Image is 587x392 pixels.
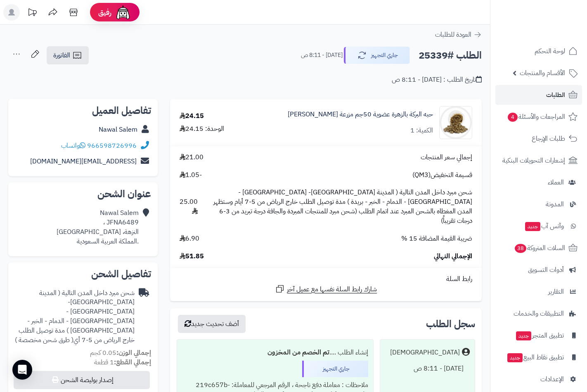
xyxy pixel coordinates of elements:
div: تاريخ الطلب : [DATE] - 8:11 ص [392,75,482,85]
div: [DATE] - 8:11 ص [385,361,470,377]
div: شحن مبرد داخل المدن التالية ( المدينة [GEOGRAPHIC_DATA]- [GEOGRAPHIC_DATA] - [GEOGRAPHIC_DATA] - ... [15,288,135,345]
span: إشعارات التحويلات البنكية [502,155,565,166]
span: -1.05 [180,170,202,180]
a: السلات المتروكة38 [495,238,582,258]
span: 38 [515,244,526,253]
a: شارك رابط السلة نفسها مع عميل آخر [275,284,377,294]
span: تطبيق المتجر [515,330,564,341]
span: لوحة التحكم [535,45,565,57]
a: Nawal Salem [99,125,137,135]
span: السلات المتروكة [514,242,565,254]
span: 51.85 [180,252,204,261]
a: تطبيق المتجرجديد [495,326,582,345]
a: وآتس آبجديد [495,216,582,236]
a: تطبيق نقاط البيعجديد [495,347,582,367]
span: الإعدادات [540,373,564,385]
span: المدونة [546,198,564,210]
a: واتساب [61,141,85,151]
button: إصدار بوليصة الشحن [14,371,150,389]
a: [EMAIL_ADDRESS][DOMAIN_NAME] [30,156,137,166]
button: أضف تحديث جديد [178,315,246,333]
span: جديد [516,331,531,340]
span: المراجعات والأسئلة [507,111,565,123]
span: أدوات التسويق [528,264,564,276]
h2: تفاصيل العميل [15,106,151,116]
img: logo-2.png [531,20,579,38]
small: 0.05 كجم [90,348,151,358]
a: العملاء [495,172,582,192]
a: أدوات التسويق [495,260,582,280]
h2: تفاصيل الشحن [15,269,151,279]
span: تطبيق نقاط البيع [507,352,564,363]
a: الطلبات [495,85,582,105]
div: رابط السلة [173,274,478,284]
a: التقارير [495,282,582,302]
div: [DEMOGRAPHIC_DATA] [390,348,460,357]
span: 6.90 [180,234,199,243]
div: Open Intercom Messenger [12,360,32,380]
span: شارك رابط السلة نفسها مع عميل آخر [287,285,377,294]
div: إنشاء الطلب .... [182,345,368,361]
h2: عنوان الشحن [15,189,151,199]
div: Nawal Salem JFNA6489 ، النزهة، [GEOGRAPHIC_DATA] .المملكة العربية السعودية [57,208,139,246]
div: الكمية: 1 [410,126,433,135]
span: التقارير [548,286,564,298]
h3: سجل الطلب [426,319,475,329]
span: 25.00 [180,197,198,216]
a: التطبيقات والخدمات [495,304,582,324]
button: جاري التجهيز [344,47,410,64]
span: ( طرق شحن مخصصة ) [15,335,73,345]
span: العملاء [548,177,564,188]
small: 1 قطعة [94,357,151,367]
span: جديد [525,222,540,231]
span: شحن مبرد داخل المدن التالية ( المدينة [GEOGRAPHIC_DATA]- [GEOGRAPHIC_DATA] - [GEOGRAPHIC_DATA] - ... [206,188,472,225]
span: التطبيقات والخدمات [514,308,564,319]
div: الوحدة: 24.15 [180,124,224,134]
span: الفاتورة [53,50,70,60]
a: المراجعات والأسئلة4 [495,107,582,127]
span: طلبات الإرجاع [532,133,565,144]
span: 21.00 [180,153,204,162]
span: الأقسام والمنتجات [520,67,565,79]
a: إشعارات التحويلات البنكية [495,151,582,170]
span: جديد [507,353,523,362]
img: 1747060212-1673112335-sCyKToUSEtjQsBLwHs2px9BIcKuRqtSW28o5tqfK-550x550-90x90.jpg [440,106,472,139]
strong: إجمالي الوزن: [116,348,151,358]
img: ai-face.png [115,4,131,21]
a: الإعدادات [495,369,582,389]
span: 4 [508,113,518,122]
span: إجمالي سعر المنتجات [421,153,472,162]
h2: الطلب #25339 [419,47,482,64]
a: الفاتورة [47,46,89,64]
span: الطلبات [546,89,565,101]
a: لوحة التحكم [495,41,582,61]
div: جاري التجهيز [302,361,368,377]
a: 966598726996 [87,141,137,151]
a: طلبات الإرجاع [495,129,582,149]
span: العودة للطلبات [435,30,471,40]
strong: إجمالي القطع: [114,357,151,367]
span: رفيق [98,7,111,17]
span: قسيمة التخفيض(QM3) [412,170,472,180]
a: العودة للطلبات [435,30,482,40]
span: الإجمالي النهائي [434,252,472,261]
span: وآتس آب [524,220,564,232]
div: 24.15 [180,111,204,121]
small: [DATE] - 8:11 ص [301,51,343,59]
a: حبه البركة بالزهرة عضوية 50جم مزرعة [PERSON_NAME] [288,110,433,119]
a: تحديثات المنصة [22,4,43,23]
b: تم الخصم من المخزون [267,347,329,357]
a: المدونة [495,194,582,214]
span: ضريبة القيمة المضافة 15 % [401,234,472,243]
